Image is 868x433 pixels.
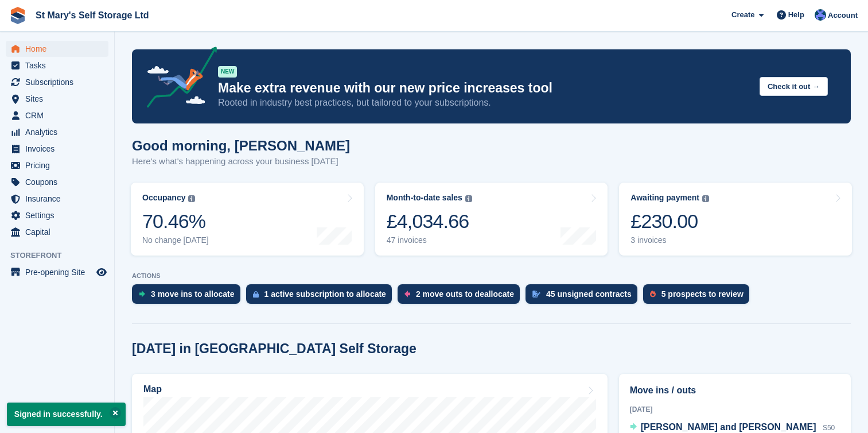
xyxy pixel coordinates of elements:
[387,193,462,203] div: Month-to-date sales
[218,66,237,78] div: NEW
[650,291,656,297] img: prospect-51fa495bee0391a8d652442698ab0144808aea92771e9ea1ae160a38d050c398.svg
[6,57,108,74] a: menu
[25,207,94,223] span: Settings
[661,289,744,299] div: 5 prospects to review
[218,96,750,109] p: Rooted in industry best practices, but tailored to your subscriptions.
[188,195,195,202] img: icon-info-grey-7440780725fd019a000dd9b08b2336e03edf1995a4989e88bcd33f0948082b44.svg
[25,224,94,240] span: Capital
[6,74,108,90] a: menu
[253,291,259,298] img: active_subscription_to_allocate_icon-d502201f5373d7db506a760aba3b589e785aa758c864c3986d89f69b8ff3...
[643,284,755,310] a: 5 prospects to review
[416,289,514,299] div: 2 move outs to deallocate
[25,124,94,140] span: Analytics
[702,195,709,202] img: icon-info-grey-7440780725fd019a000dd9b08b2336e03edf1995a4989e88bcd33f0948082b44.svg
[6,174,108,190] a: menu
[731,9,754,21] span: Create
[6,224,108,240] a: menu
[151,289,235,299] div: 3 move ins to allocate
[546,289,632,299] div: 45 unsigned contracts
[131,183,364,256] a: Occupancy 70.46% No change [DATE]
[246,284,398,310] a: 1 active subscription to allocate
[218,80,750,96] p: Make extra revenue with our new price increases tool
[641,422,816,432] span: [PERSON_NAME] and [PERSON_NAME]
[6,41,108,57] a: menu
[10,250,114,261] span: Storefront
[132,155,350,168] p: Here's what's happening across your business [DATE]
[398,284,526,310] a: 2 move outs to deallocate
[142,235,209,245] div: No change [DATE]
[387,235,472,245] div: 47 invoices
[31,6,154,25] a: St Mary's Self Storage Ltd
[132,284,246,310] a: 3 move ins to allocate
[25,157,94,173] span: Pricing
[630,404,840,415] div: [DATE]
[387,210,472,233] div: £4,034.66
[25,107,94,123] span: CRM
[95,265,108,279] a: Preview store
[132,272,851,280] p: ACTIONS
[532,291,540,297] img: contract_signature_icon-13c848040528278c33f63329250d36e43548de30e8caae1d1a13099fd9432cc5.svg
[760,77,828,96] button: Check it out →
[25,264,94,280] span: Pre-opening Site
[815,9,826,21] img: Matthew Keenan
[142,193,185,203] div: Occupancy
[788,9,804,21] span: Help
[526,284,643,310] a: 45 unsigned contracts
[6,124,108,140] a: menu
[142,210,209,233] div: 70.46%
[143,384,162,395] h2: Map
[25,57,94,74] span: Tasks
[9,7,26,24] img: stora-icon-8386f47178a22dfd0bd8f6a31ec36ba5ce8667c1dd55bd0f319d3a0aa187defe.svg
[6,264,108,280] a: menu
[404,291,410,297] img: move_outs_to_deallocate_icon-f764333ba52eb49d3ac5e1228854f67142a1ed5810a6f6cc68b1a99e826820c5.svg
[25,41,94,57] span: Home
[25,91,94,107] span: Sites
[6,207,108,223] a: menu
[25,141,94,157] span: Invoices
[6,141,108,157] a: menu
[828,10,858,21] span: Account
[6,91,108,107] a: menu
[132,138,350,153] h1: Good morning, [PERSON_NAME]
[6,191,108,207] a: menu
[132,341,417,357] h2: [DATE] in [GEOGRAPHIC_DATA] Self Storage
[630,210,709,233] div: £230.00
[25,191,94,207] span: Insurance
[137,47,217,112] img: price-adjustments-announcement-icon-8257ccfd72463d97f412b2fc003d46551f7dbcb40ab6d574587a9cd5c0d94...
[823,424,835,432] span: S50
[630,193,699,203] div: Awaiting payment
[619,183,852,256] a: Awaiting payment £230.00 3 invoices
[6,107,108,123] a: menu
[25,174,94,190] span: Coupons
[7,403,126,426] p: Signed in successfully.
[25,74,94,90] span: Subscriptions
[465,195,472,202] img: icon-info-grey-7440780725fd019a000dd9b08b2336e03edf1995a4989e88bcd33f0948082b44.svg
[630,384,840,397] h2: Move ins / outs
[375,183,608,256] a: Month-to-date sales £4,034.66 47 invoices
[6,157,108,173] a: menu
[264,289,386,299] div: 1 active subscription to allocate
[630,235,709,245] div: 3 invoices
[139,291,145,297] img: move_ins_to_allocate_icon-fdf77a2bb77ea45bf5b3d319d69a93e2d87916cf1d5bf7949dd705db3b84f3ca.svg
